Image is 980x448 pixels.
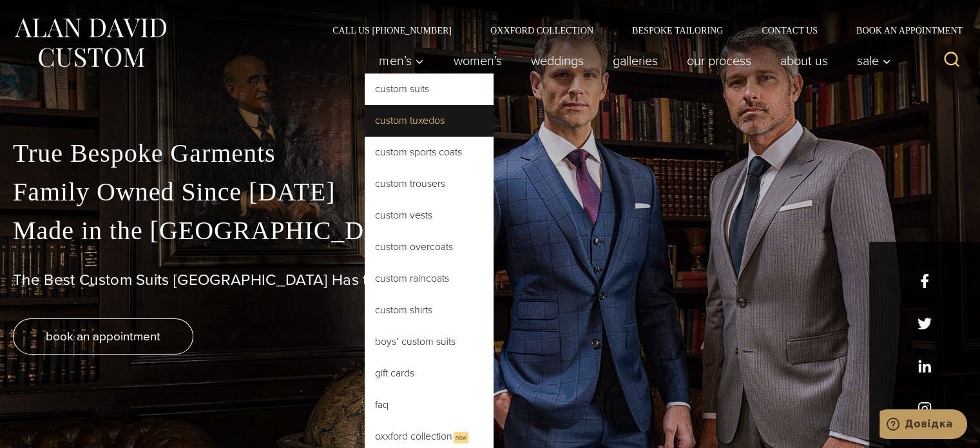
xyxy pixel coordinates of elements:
[365,168,494,199] a: Custom Trousers
[13,271,967,289] h1: The Best Custom Suits [GEOGRAPHIC_DATA] Has to Offer
[365,137,494,168] a: Custom Sports Coats
[765,48,842,73] a: About Us
[742,26,837,35] a: Contact Us
[471,26,613,35] a: Oxxford Collection
[613,26,742,35] a: Bespoke Tailoring
[842,48,898,73] button: Sale sub menu toggle
[879,409,967,442] iframe: Відкрити віджет, в якому ви зможете звернутися до одного з наших агентів
[13,318,193,355] a: book an appointment
[13,14,168,72] img: Alan David Custom
[365,73,494,104] a: Custom Suits
[365,48,439,73] button: Men’s sub menu toggle
[598,48,672,73] a: Galleries
[365,200,494,231] a: Custom Vests
[365,231,494,262] a: Custom Overcoats
[837,26,967,35] a: Book an Appointment
[313,26,471,35] a: Call Us [PHONE_NUMBER]
[672,48,765,73] a: Our Process
[365,326,494,357] a: Boys’ Custom Suits
[365,295,494,326] a: Custom Shirts
[365,105,494,136] a: Custom Tuxedos
[439,48,516,73] a: Women’s
[365,389,494,420] a: FAQ
[46,327,160,346] span: book an appointment
[454,432,468,443] span: New
[13,134,967,250] p: True Bespoke Garments Family Owned Since [DATE] Made in the [GEOGRAPHIC_DATA]
[365,358,494,389] a: Gift Cards
[936,45,967,76] button: View Search Form
[365,48,898,73] nav: Primary Navigation
[516,48,598,73] a: weddings
[313,26,967,35] nav: Secondary Navigation
[365,263,494,294] a: Custom Raincoats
